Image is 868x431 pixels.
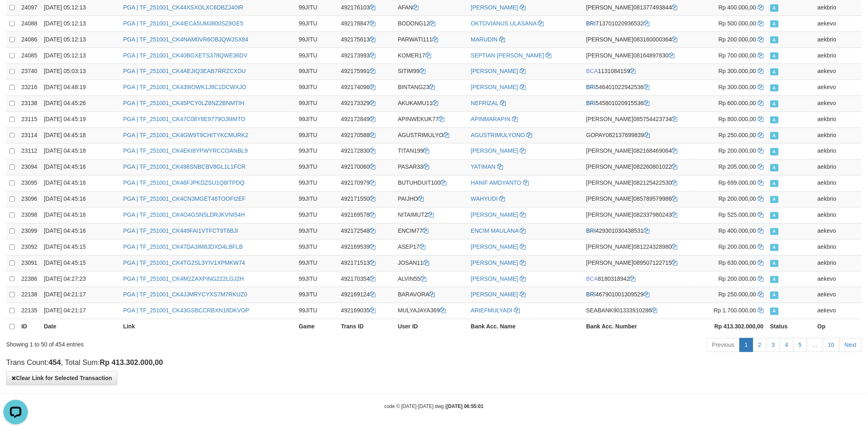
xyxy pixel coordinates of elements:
[123,228,238,234] a: PGA | TF_251001_CK449FAI1VTFCT9T6BJI
[586,180,633,186] span: [PERSON_NAME]
[295,176,338,192] td: 99JITU
[123,36,248,43] a: PGA | TF_251001_CK4NAM0VR6OBJQWJSX84
[395,112,468,128] td: APINWEKUK77
[18,255,41,271] td: 23091
[707,338,740,352] a: Previous
[770,21,779,28] span: Approved - Marked by aekevo
[338,271,395,287] td: 492170354
[471,276,518,282] a: [PERSON_NAME]
[295,144,338,160] td: 99JITU
[395,287,468,303] td: BARAVORA
[338,96,395,112] td: 492173329
[583,96,692,112] td: 545801020915536
[338,112,395,128] td: 492172849
[583,271,692,287] td: 8180318942
[395,16,468,32] td: BODONG12
[770,212,779,219] span: Approved - Marked by aekbrio
[123,20,243,27] a: PGA | TF_251001_CK4IECA5UMJ800SZ8GE5
[123,180,244,186] a: PGA | TF_251001_CK46FJPKDZSU1Q8ITPDQ
[18,16,41,32] td: 24088
[123,291,247,298] a: PGA | TF_251001_CK4JJMRYCYXS7M7RKUZ0
[583,239,692,255] td: 081224328980
[123,132,248,139] a: PGA | TF_251001_CK4GW9T9CHITYKCMURK2
[395,319,468,335] th: User ID
[780,338,794,352] a: 4
[395,80,468,96] td: BINTANG23
[767,319,815,335] th: Status
[814,303,862,319] td: aekevo
[583,16,692,32] td: 713701020936532
[471,180,521,186] a: HANIF AMDYANTO
[338,16,395,32] td: 492178847
[719,132,756,139] span: Rp 250.000,00
[814,48,862,64] td: aekbrio
[123,84,247,91] a: PGA | TF_251001_CK439IOWK1J8C1DCWXJO
[295,80,338,96] td: 99JITU
[471,196,498,202] a: WAHYUDI
[384,404,484,410] small: code © [DATE]-[DATE] dwg |
[583,64,692,80] td: 1131084159
[123,100,244,107] a: PGA | TF_251001_CK45PCY0LZ8NZ2BNMTIH
[770,53,779,60] span: Approved - Marked by aekbrio
[814,32,862,48] td: aekbrio
[471,260,518,266] a: [PERSON_NAME]
[719,212,756,218] span: Rp 525.000,00
[395,255,468,271] td: JOSAN11
[471,212,518,218] a: [PERSON_NAME]
[823,338,840,352] a: 10
[6,337,356,349] div: Showing 1 to 50 of 454 entries
[586,116,633,123] span: [PERSON_NAME]
[41,208,120,224] td: [DATE] 04:45:16
[395,239,468,255] td: ASEP17
[18,160,41,176] td: 23094
[295,32,338,48] td: 99JITU
[295,64,338,80] td: 99JITU
[583,32,692,48] td: 083160000364
[814,319,862,335] th: Op
[295,255,338,271] td: 99JITU
[3,3,28,28] button: Open LiveChat chat widget
[123,4,243,11] a: PGA | TF_251001_CK44XSXOLXC6DBZJ40IR
[719,276,756,282] span: Rp 200.000,00
[814,223,862,239] td: aekevo
[719,36,756,43] span: Rp 200.000,00
[295,48,338,64] td: 99JITU
[770,276,779,283] span: Approved - Marked by aekevo
[338,176,395,192] td: 492170979
[338,239,395,255] td: 492169539
[295,128,338,144] td: 99JITU
[719,196,756,202] span: Rp 200.000,00
[123,307,249,314] a: PGA | TF_251001_CK43GSBCCRBXN18DKVOP
[586,20,596,27] span: BRI
[338,144,395,160] td: 492172830
[468,319,583,335] th: Bank Acc. Name
[583,48,692,64] td: 08164897830
[18,80,41,96] td: 23216
[395,223,468,239] td: ENCIM77
[770,260,779,267] span: Approved - Marked by aekbrio
[471,228,519,234] a: ENCIM MAULANA
[814,255,862,271] td: aekbrio
[120,319,295,335] th: Link
[395,48,468,64] td: KOMER17
[793,338,807,352] a: 5
[583,208,692,224] td: 082337980243
[18,112,41,128] td: 23115
[719,116,756,123] span: Rp 800.000,00
[18,208,41,224] td: 23098
[295,112,338,128] td: 99JITU
[338,303,395,319] td: 492169035
[814,96,862,112] td: aekevo
[719,4,756,11] span: Rp 400.000,00
[41,303,120,319] td: [DATE] 04:21:17
[719,260,756,266] span: Rp 630.000,00
[41,48,120,64] td: [DATE] 05:12:13
[719,84,756,91] span: Rp 300.000,00
[338,32,395,48] td: 492175613
[719,100,756,107] span: Rp 600.000,00
[471,244,518,250] a: [PERSON_NAME]
[471,116,510,123] a: APINMARAPIN
[583,176,692,192] td: 082125422530
[586,36,633,43] span: [PERSON_NAME]
[41,64,120,80] td: [DATE] 05:03:13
